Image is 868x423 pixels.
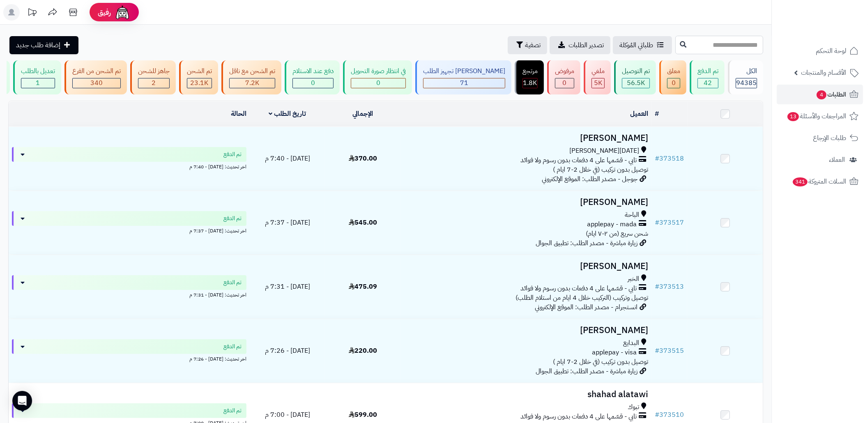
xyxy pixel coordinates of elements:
div: مرتجع [523,67,538,76]
div: تعديل بالطلب [21,67,55,76]
span: لوحة التحكم [816,45,846,57]
span: # [655,154,659,163]
div: تم التوصيل [622,67,650,76]
a: العميل [630,109,648,119]
span: المراجعات والأسئلة [787,110,846,122]
div: اخر تحديث: [DATE] - 7:37 م [12,226,246,234]
div: دفع عند الاستلام [292,67,334,76]
span: 5K [594,78,602,88]
span: زيارة مباشرة - مصدر الطلب: تطبيق الجوال [536,366,638,376]
span: الأقسام والمنتجات [801,67,846,78]
img: ai-face.png [114,4,131,21]
span: 23.1K [191,78,209,88]
span: 0 [311,78,315,88]
span: شحن سريع (من ٢-٧ ايام) [586,229,648,239]
div: 1 [21,78,55,88]
div: 7223 [230,78,275,88]
span: تابي - قسّمها على 4 دفعات بدون رسوم ولا فوائد [520,284,637,293]
a: دفع عند الاستلام 0 [283,60,341,94]
a: ملغي 5K [582,60,612,94]
div: اخر تحديث: [DATE] - 7:26 م [12,354,246,363]
span: 56.5K [627,78,645,88]
div: تم الشحن مع ناقل [229,67,275,76]
span: 0 [376,78,380,88]
div: [PERSON_NAME] تجهيز الطلب [423,67,505,76]
a: #373515 [655,346,684,356]
div: اخر تحديث: [DATE] - 7:31 م [12,290,246,299]
a: الإجمالي [352,109,373,119]
a: السلات المتروكة341 [777,172,863,191]
a: الحالة [231,109,246,119]
div: 0 [293,78,333,88]
a: تم الشحن 23.1K [177,60,220,94]
a: #373513 [655,282,684,292]
span: # [655,282,659,292]
div: معلق [667,67,680,76]
span: applepay - mada [587,220,637,229]
span: انستجرام - مصدر الطلب: الموقع الإلكتروني [535,302,638,312]
a: طلباتي المُوكلة [613,36,672,54]
a: تم الدفع 42 [688,60,726,94]
span: تابي - قسّمها على 4 دفعات بدون رسوم ولا فوائد [520,412,637,421]
span: 0 [563,78,567,88]
div: اخر تحديث: [DATE] - 7:40 م [12,162,246,170]
div: 0 [351,78,405,88]
span: الباحة [625,210,639,220]
a: تاريخ الطلب [269,109,306,119]
span: # [655,346,659,356]
span: 42 [704,78,712,88]
a: العملاء [777,150,863,170]
a: مرتجع 1.8K [513,60,546,94]
a: تصدير الطلبات [550,36,610,54]
span: الخبر [628,274,639,284]
span: 71 [460,78,468,88]
h3: shahad alatawi [404,390,648,399]
span: [DATE] - 7:40 م [265,154,310,163]
div: 4954 [592,78,604,88]
a: إضافة طلب جديد [9,36,78,54]
a: [PERSON_NAME] تجهيز الطلب 71 [414,60,513,94]
div: الكل [736,67,757,76]
a: تم الشحن مع ناقل 7.2K [220,60,283,94]
img: logo-2.png [812,6,860,23]
button: تصفية [508,36,547,54]
div: تم الشحن [187,67,212,76]
a: الكل94385 [726,60,765,94]
div: 23105 [187,78,212,88]
span: طلباتي المُوكلة [619,40,653,50]
span: 599.00 [349,410,377,420]
a: جاهز للشحن 2 [129,60,177,94]
span: [DATE][PERSON_NAME] [569,146,639,156]
span: 1 [36,78,40,88]
a: تعديل بالطلب 1 [12,60,63,94]
div: تم الشحن من الفرع [72,67,121,76]
a: #373510 [655,410,684,420]
h3: [PERSON_NAME] [404,326,648,335]
span: 4 [817,90,827,99]
span: تصفية [525,40,541,50]
span: 545.00 [349,218,377,228]
span: الطلبات [816,89,846,100]
div: 56470 [622,78,649,88]
span: إضافة طلب جديد [16,40,60,50]
span: 0 [672,78,676,88]
a: طلبات الإرجاع [777,128,863,148]
span: 341 [793,177,808,186]
div: 0 [555,78,574,88]
h3: [PERSON_NAME] [404,262,648,271]
a: المراجعات والأسئلة13 [777,106,863,126]
span: 2 [152,78,156,88]
a: في انتظار صورة التحويل 0 [341,60,414,94]
div: تم الدفع [698,67,718,76]
span: 7.2K [245,78,259,88]
span: تصدير الطلبات [569,40,604,50]
span: [DATE] - 7:31 م [265,282,310,292]
span: طلبات الإرجاع [813,132,846,144]
span: توصيل وتركيب (التركيب خلال 4 ايام من استلام الطلب) [516,293,648,303]
span: توصيل بدون تركيب (في خلال 2-7 ايام ) [553,357,648,367]
span: زيارة مباشرة - مصدر الطلب: تطبيق الجوال [536,238,638,248]
a: تم التوصيل 56.5K [612,60,658,94]
a: مرفوض 0 [546,60,582,94]
div: جاهز للشحن [138,67,170,76]
span: جوجل - مصدر الطلب: الموقع الإلكتروني [542,174,638,184]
